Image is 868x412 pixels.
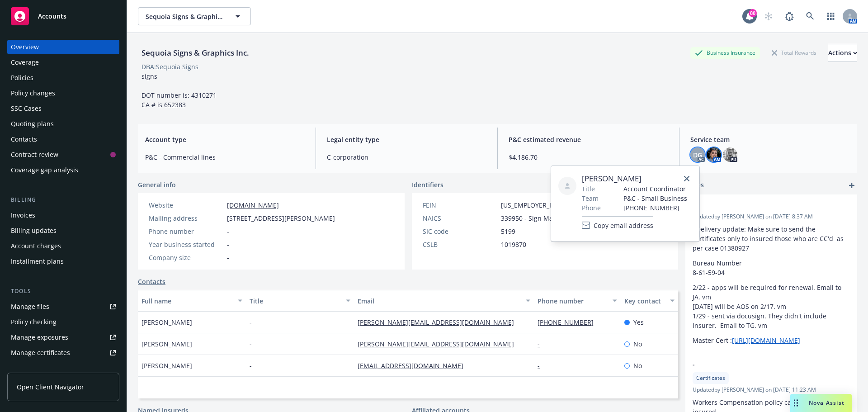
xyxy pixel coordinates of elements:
div: Manage files [11,299,49,314]
button: Nova Assist [790,394,852,412]
a: Report a Bug [780,7,798,25]
span: Accounts [38,13,66,20]
a: Billing updates [7,223,119,238]
a: add [846,180,857,191]
a: [EMAIL_ADDRESS][DOMAIN_NAME] [358,361,471,370]
div: Manage claims [11,361,57,375]
p: Bureau Number 8-61-59-04 [693,258,850,277]
button: Email [354,290,534,312]
p: 2/22 - apps will be required for renewal. Email to JA. vm [DATE] will be AOS on 2/17. vm 1/29 - s... [693,283,850,330]
a: Switch app [822,7,840,25]
div: Policy changes [11,86,55,100]
img: photo [723,147,737,162]
span: Updated by [PERSON_NAME] on [DATE] 11:23 AM [693,386,850,394]
a: Manage exposures [7,330,119,345]
div: Quoting plans [11,117,54,131]
span: P&C estimated revenue [509,135,668,144]
span: [PERSON_NAME] [142,339,192,349]
div: -Updatedby [PERSON_NAME] on [DATE] 8:37 AM*Delivery update: Make sure to send the certificates on... [685,194,857,352]
span: Account Coordinator [623,184,687,194]
span: Certificates [696,374,725,382]
a: Coverage [7,55,119,70]
div: Billing [7,195,119,204]
span: Identifiers [412,180,443,189]
button: Key contact [621,290,678,312]
button: Full name [138,290,246,312]
button: Copy email address [582,216,653,234]
button: Sequoia Signs & Graphics Inc. [138,7,251,25]
a: [DOMAIN_NAME] [227,201,279,209]
div: 80 [749,9,757,17]
div: Coverage [11,55,39,70]
span: [PHONE_NUMBER] [623,203,687,213]
div: Policies [11,71,33,85]
span: - [227,240,229,249]
div: Company size [149,253,223,262]
span: - [250,361,252,370]
span: Nova Assist [809,399,844,407]
span: 5199 [501,227,515,236]
div: CSLB [423,240,497,249]
div: NAICS [423,213,497,223]
span: [PERSON_NAME] [142,317,192,327]
div: Sequoia Signs & Graphics Inc. [138,47,253,59]
div: Billing updates [11,223,57,238]
span: Sequoia Signs & Graphics Inc. [146,12,224,21]
a: Policy changes [7,86,119,100]
a: [URL][DOMAIN_NAME] [732,336,800,345]
span: Yes [633,317,644,327]
div: Mailing address [149,213,223,223]
div: Policy checking [11,315,57,329]
span: 339950 - Sign Manufacturing [501,213,589,223]
span: Copy email address [594,221,653,230]
a: Manage claims [7,361,119,375]
div: Email [358,296,520,306]
div: Year business started [149,240,223,249]
span: Legal entity type [327,135,486,144]
span: - [693,202,826,211]
span: [PERSON_NAME] [142,361,192,370]
p: *Delivery update: Make sure to send the certificates only to insured those who are CC'd as per ca... [693,224,850,253]
span: No [633,361,642,370]
a: Manage files [7,299,119,314]
div: Total Rewards [767,47,821,58]
a: - [538,361,547,370]
a: Policies [7,71,119,85]
div: Actions [828,44,857,62]
div: Title [250,296,340,306]
span: P&C - Small Business [623,194,687,203]
div: Phone number [149,227,223,236]
span: DG [693,150,702,160]
span: Phone [582,203,601,213]
div: Installment plans [11,254,64,269]
img: photo [707,147,721,162]
a: SSC Cases [7,101,119,116]
span: General info [138,180,176,189]
button: Phone number [534,290,620,312]
span: P&C - Commercial lines [145,152,305,162]
div: SSC Cases [11,101,42,116]
span: - [250,339,252,349]
a: Installment plans [7,254,119,269]
button: Actions [828,44,857,62]
a: [PERSON_NAME][EMAIL_ADDRESS][DOMAIN_NAME] [358,340,521,348]
div: Contacts [11,132,37,147]
a: Policy checking [7,315,119,329]
div: Manage exposures [11,330,68,345]
a: [PHONE_NUMBER] [538,318,601,327]
a: Accounts [7,4,119,29]
div: Full name [142,296,232,306]
span: $4,186.70 [509,152,668,162]
a: Invoices [7,208,119,223]
a: - [538,340,547,348]
div: DBA: Sequoia Signs [142,62,198,71]
span: No [633,339,642,349]
div: Tools [7,287,119,296]
span: Account type [145,135,305,144]
div: Business Insurance [690,47,760,58]
span: - [250,317,252,327]
span: - [227,227,229,236]
a: Contacts [7,132,119,147]
div: Website [149,200,223,210]
span: Updated by [PERSON_NAME] on [DATE] 8:37 AM [693,213,850,221]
